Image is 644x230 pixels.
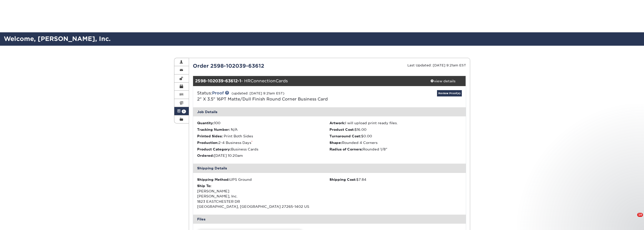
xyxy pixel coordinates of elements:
[329,120,462,125] li: I will upload print ready files.
[197,141,218,145] strong: Production:
[197,97,328,101] a: 2" X 3.5" 16PT Matte/Dull Finish Round Corner Business Card
[197,120,329,125] li: 100
[193,215,466,224] div: Files
[197,127,230,132] strong: Tracking Number:
[329,147,363,151] strong: Radius of Corners:
[193,76,420,86] div: - HRConnectionCards
[329,127,355,132] strong: Product Cost:
[407,63,466,67] small: Last Updated: [DATE] 9:21am EST
[329,140,462,145] li: Rounded 4 Corners
[420,79,466,84] div: view details
[329,177,356,182] strong: Shipping Cost:
[437,90,462,96] a: Review Proof(s)
[197,153,329,158] li: [DATE] 10:20am
[197,177,230,182] strong: Shipping Method:
[197,183,329,209] div: [PERSON_NAME] [PERSON_NAME], Inc. 1823 EASTCHESTER DR [GEOGRAPHIC_DATA], [GEOGRAPHIC_DATA] 27265-...
[193,90,375,102] div: Status:
[329,134,361,138] strong: Turnaround Cost:
[182,110,186,113] span: 1
[637,213,643,217] span: 10
[212,91,224,95] a: Proof
[197,147,231,151] strong: Product Category:
[329,141,342,145] strong: Shape:
[329,134,462,139] li: $0.00
[329,147,462,152] li: Rounded 1/8"
[329,121,345,125] strong: Artwork:
[174,107,189,115] a: 1
[197,184,211,188] strong: Ship To:
[189,62,329,70] div: Order 2598-102039-63612
[197,140,329,145] li: 2-4 Business Days
[627,213,639,225] iframe: Intercom live chat
[232,91,284,95] small: (updated: [DATE] 9:21am EST)
[195,79,241,83] strong: 2598-102039-63612-1
[224,134,253,138] span: Print Both Sides
[193,164,466,173] div: Shipping Details
[329,127,462,132] li: $16.00
[197,121,214,125] strong: Quantity:
[197,154,214,158] strong: Ordered:
[193,107,466,116] div: Job Details
[197,177,329,182] div: UPS Ground
[420,76,466,86] a: view details
[329,177,462,182] div: $7.84
[197,134,223,138] strong: Printed Sides:
[231,127,238,132] span: N/A
[197,147,329,152] li: Business Cards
